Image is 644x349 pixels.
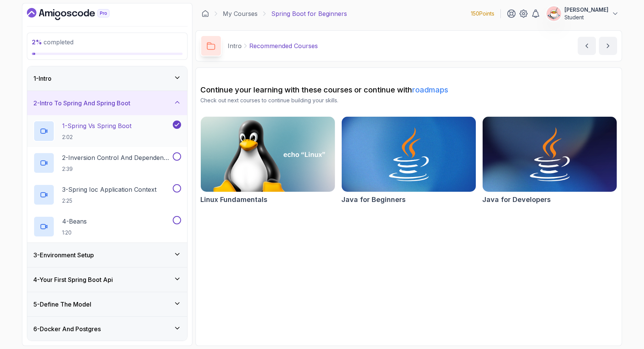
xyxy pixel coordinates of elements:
[21,12,37,18] div: v 4.0.25
[62,185,156,194] p: 3 - Spring Ioc Application Context
[271,9,347,18] p: Spring Boot for Beginners
[62,165,171,173] p: 2:39
[547,6,561,21] img: user profile image
[341,116,476,205] a: Java for Beginners cardJava for Beginners
[62,217,87,226] p: 4 - Beans
[62,229,87,236] p: 1:20
[22,44,28,50] img: tab_domain_overview_orange.svg
[27,243,187,267] button: 3-Environment Setup
[33,216,181,237] button: 4-Beans1:20
[32,38,42,46] span: 2 %
[33,121,181,142] button: 1-Spring Vs Spring Boot2:02
[62,197,156,205] p: 2:25
[482,194,551,205] h2: Java for Developers
[20,20,83,26] div: Domain: [DOMAIN_NAME]
[33,250,94,260] h3: 3 - Environment Setup
[33,99,130,108] h3: 2 - Intro To Spring And Spring Boot
[33,152,181,174] button: 2-Inversion Control And Dependency Injection2:39
[12,20,18,26] img: website_grey.svg
[200,97,617,104] p: Check out next courses to continue building your skills.
[471,10,494,17] p: 150 Points
[200,194,267,205] h2: Linux Fundamentals
[599,37,617,55] button: next content
[27,8,127,20] a: Dashboard
[228,41,242,50] p: Intro
[27,66,187,91] button: 1-Intro
[578,37,596,55] button: previous content
[33,275,113,284] h3: 4 - Your First Spring Boot Api
[27,268,187,292] button: 4-Your First Spring Boot Api
[62,153,171,162] p: 2 - Inversion Control And Dependency Injection
[342,117,476,192] img: Java for Beginners card
[564,6,608,14] p: [PERSON_NAME]
[85,45,125,50] div: Keywords by Traffic
[12,12,18,18] img: logo_orange.svg
[564,14,608,21] p: Student
[341,194,406,205] h2: Java for Beginners
[249,41,318,50] p: Recommended Courses
[62,133,131,141] p: 2:02
[30,45,68,50] div: Domain Overview
[202,10,209,17] a: Dashboard
[62,121,131,130] p: 1 - Spring Vs Spring Boot
[412,85,448,94] a: roadmaps
[32,38,73,46] span: completed
[483,117,617,192] img: Java for Developers card
[482,116,617,205] a: Java for Developers cardJava for Developers
[33,324,101,333] h3: 6 - Docker And Postgres
[33,184,181,205] button: 3-Spring Ioc Application Context2:25
[546,6,619,21] button: user profile image[PERSON_NAME]Student
[223,9,258,18] a: My Courses
[200,116,335,205] a: Linux Fundamentals cardLinux Fundamentals
[200,85,617,95] h2: Continue your learning with these courses or continue with
[77,44,83,50] img: tab_keywords_by_traffic_grey.svg
[33,74,52,83] h3: 1 - Intro
[33,300,91,309] h3: 5 - Define The Model
[27,91,187,115] button: 2-Intro To Spring And Spring Boot
[201,117,335,192] img: Linux Fundamentals card
[27,292,187,316] button: 5-Define The Model
[27,317,187,341] button: 6-Docker And Postgres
